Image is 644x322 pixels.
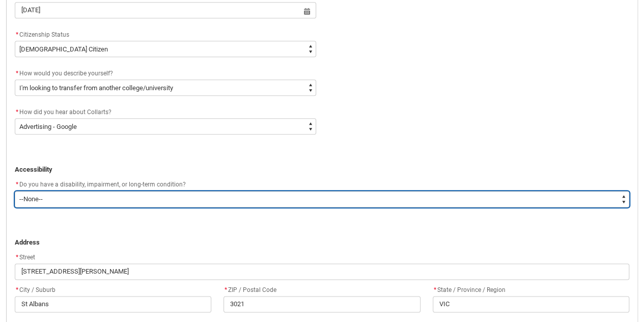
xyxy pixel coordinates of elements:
abbr: required [16,254,18,261]
abbr: required [434,286,436,293]
span: State / Province / Region [433,286,506,293]
span: How did you hear about Collarts? [19,109,111,116]
span: How would you describe yourself? [19,70,113,77]
strong: Accessibility [15,166,52,173]
abbr: required [225,286,227,293]
abbr: required [16,31,18,38]
abbr: required [16,181,18,188]
abbr: required [16,109,18,116]
strong: Address [15,238,40,246]
abbr: required [16,70,18,77]
span: Citizenship Status [19,31,69,38]
span: Street [15,254,35,261]
span: Do you have a disability, impairment, or long-term condition? [19,181,186,188]
abbr: required [16,286,18,293]
span: ZIP / Postal Code [223,286,276,293]
span: City / Suburb [15,286,55,293]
